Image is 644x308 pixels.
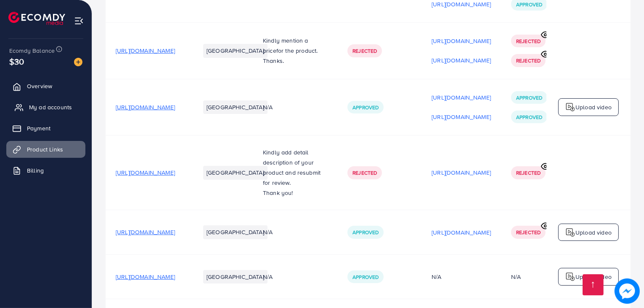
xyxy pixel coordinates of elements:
[8,12,65,25] img: logo
[116,228,175,236] span: [URL][DOMAIN_NAME]
[516,229,541,236] span: Rejected
[263,35,327,56] p: Kindly mention a price or the product.
[352,169,377,176] span: Rejected
[203,270,268,284] li: [GEOGRAPHIC_DATA]
[27,124,50,132] span: Payment
[432,92,491,103] p: [URL][DOMAIN_NAME]
[432,112,491,122] p: [URL][DOMAIN_NAME]
[203,44,268,57] li: [GEOGRAPHIC_DATA]
[352,47,377,54] span: Rejected
[352,273,379,281] span: Approved
[203,100,268,114] li: [GEOGRAPHIC_DATA]
[27,82,52,90] span: Overview
[615,278,640,304] img: image
[263,103,273,111] span: N/A
[516,113,542,121] span: Approved
[432,168,491,178] p: [URL][DOMAIN_NAME]
[432,36,491,46] p: [URL][DOMAIN_NAME]
[432,227,491,238] p: [URL][DOMAIN_NAME]
[263,228,273,236] span: N/A
[263,56,327,66] p: Thanks.
[516,1,542,8] span: Approved
[27,166,44,175] span: Billing
[6,162,85,179] a: Billing
[74,58,82,66] img: image
[276,46,278,55] span: f
[6,78,85,95] a: Overview
[263,147,327,188] p: Kindly add detail description of your product and resubmit for review.
[29,103,72,111] span: My ad accounts
[575,227,612,238] p: Upload video
[516,38,541,45] span: Rejected
[352,229,379,236] span: Approved
[116,168,175,177] span: [URL][DOMAIN_NAME]
[263,188,327,198] p: Thank you!
[511,273,521,281] div: N/A
[575,102,612,112] p: Upload video
[263,273,273,281] span: N/A
[516,169,541,176] span: Rejected
[575,272,612,282] p: Upload video
[516,57,541,64] span: Rejected
[6,99,85,116] a: My ad accounts
[516,94,542,101] span: Approved
[352,104,379,111] span: Approved
[116,273,175,281] span: [URL][DOMAIN_NAME]
[6,120,85,137] a: Payment
[203,166,268,179] li: [GEOGRAPHIC_DATA]
[565,272,575,282] img: logo
[116,103,175,111] span: [URL][DOMAIN_NAME]
[27,145,63,154] span: Product Links
[6,141,85,158] a: Product Links
[203,225,268,239] li: [GEOGRAPHIC_DATA]
[116,46,175,55] span: [URL][DOMAIN_NAME]
[432,273,491,281] div: N/A
[9,46,55,55] span: Ecomdy Balance
[432,55,491,65] p: [URL][DOMAIN_NAME]
[565,227,575,238] img: logo
[565,102,575,112] img: logo
[74,16,84,26] img: menu
[9,55,24,68] span: $30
